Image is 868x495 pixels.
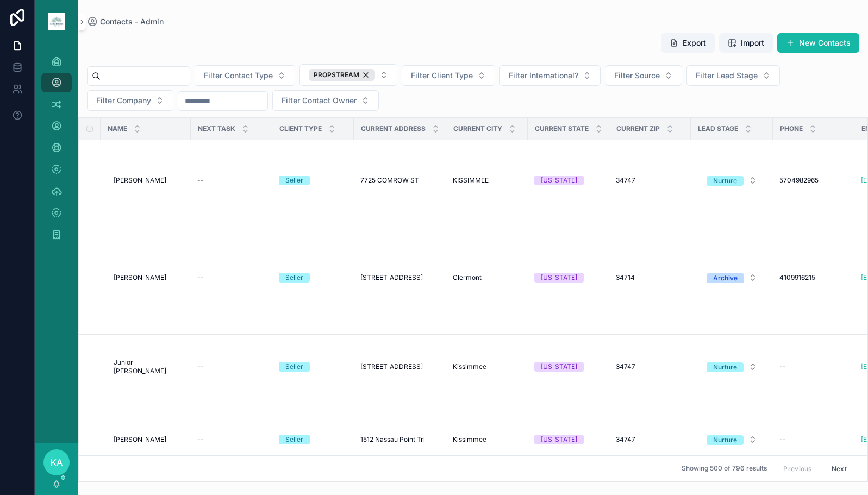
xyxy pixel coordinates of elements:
[686,65,780,86] button: Select Button
[299,64,397,86] button: Select Button
[614,70,660,81] span: Filter Source
[453,362,486,371] span: Kissimmee
[453,435,521,444] a: Kissimmee
[285,273,303,283] div: Seller
[360,176,440,185] a: 7725 COMROW ST
[534,176,603,185] a: [US_STATE]
[541,176,577,185] div: [US_STATE]
[698,430,766,449] button: Select Button
[777,33,859,53] button: New Contacts
[616,273,684,282] a: 34714
[616,273,635,282] span: 34714
[195,65,295,86] button: Select Button
[197,273,266,282] a: --
[541,435,577,444] div: [US_STATE]
[713,273,738,283] div: Archive
[616,362,684,371] a: 34747
[309,69,375,81] button: Unselect 981
[314,71,359,79] span: PROPSTREAM
[51,456,63,469] span: KA
[616,362,635,371] span: 34747
[453,362,521,371] a: Kissimmee
[535,124,589,133] span: Current State
[698,124,738,133] span: Lead Stage
[360,435,440,444] a: 1512 Nassau Point Trl
[616,176,684,185] a: 34747
[114,273,184,282] a: [PERSON_NAME]
[696,70,758,81] span: Filter Lead Stage
[779,362,848,371] a: --
[402,65,495,86] button: Select Button
[541,362,577,372] div: [US_STATE]
[453,273,521,282] a: Clermont
[697,356,766,377] a: Select Button
[534,435,603,444] a: [US_STATE]
[96,95,151,106] span: Filter Company
[279,124,322,133] span: Client Type
[114,273,166,282] span: [PERSON_NAME]
[541,273,577,283] div: [US_STATE]
[779,176,848,185] a: 5704982965
[285,176,303,185] div: Seller
[509,70,578,81] span: Filter International?
[48,13,65,30] img: App logo
[779,176,819,185] span: 5704982965
[285,435,303,444] div: Seller
[697,429,766,450] a: Select Button
[661,33,715,53] button: Export
[360,362,423,371] span: [STREET_ADDRESS]
[616,435,635,444] span: 34747
[682,465,767,473] span: Showing 500 of 796 results
[698,268,766,287] button: Select Button
[453,435,486,444] span: Kissimmee
[35,43,78,259] div: scrollable content
[713,176,737,186] div: Nurture
[114,435,166,444] span: [PERSON_NAME]
[779,435,786,444] span: --
[616,124,660,133] span: Current Zip
[779,273,848,282] a: 4109916215
[453,273,482,282] span: Clermont
[279,176,347,185] a: Seller
[114,176,166,185] span: [PERSON_NAME]
[697,267,766,288] a: Select Button
[453,124,502,133] span: Current City
[197,176,266,185] a: --
[780,124,803,133] span: Phone
[605,65,682,86] button: Select Button
[361,124,426,133] span: Current Address
[499,65,601,86] button: Select Button
[282,95,357,106] span: Filter Contact Owner
[197,362,204,371] span: --
[779,435,848,444] a: --
[285,362,303,372] div: Seller
[100,16,164,27] span: Contacts - Admin
[360,435,425,444] span: 1512 Nassau Point Trl
[713,362,737,372] div: Nurture
[197,273,204,282] span: --
[197,176,204,185] span: --
[204,70,273,81] span: Filter Contact Type
[779,362,786,371] span: --
[534,362,603,372] a: [US_STATE]
[87,16,164,27] a: Contacts - Admin
[272,90,379,111] button: Select Button
[534,273,603,283] a: [US_STATE]
[197,435,204,444] span: --
[279,273,347,283] a: Seller
[360,273,440,282] a: [STREET_ADDRESS]
[697,170,766,191] a: Select Button
[824,460,854,477] button: Next
[279,435,347,444] a: Seller
[360,273,423,282] span: [STREET_ADDRESS]
[453,176,521,185] a: KISSIMMEE
[114,358,184,375] a: Junior [PERSON_NAME]
[713,435,737,445] div: Nurture
[197,435,266,444] a: --
[698,357,766,377] button: Select Button
[114,435,184,444] a: [PERSON_NAME]
[108,124,127,133] span: Name
[719,33,773,53] button: Import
